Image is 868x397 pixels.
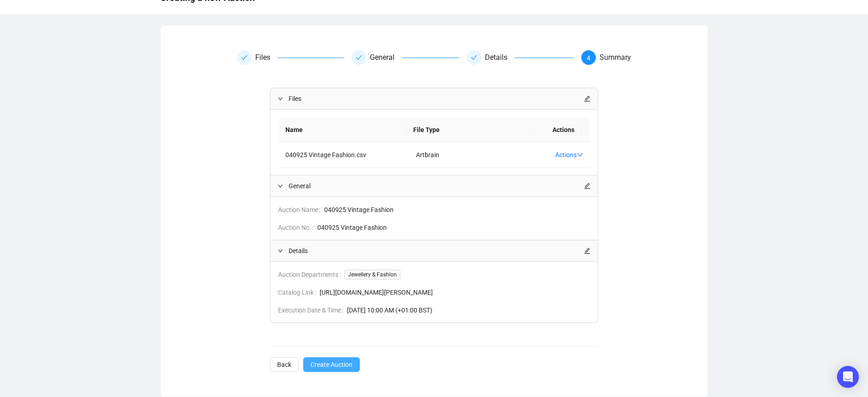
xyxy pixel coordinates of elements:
span: Auction Name [278,205,324,215]
div: Filesedit [270,88,598,109]
span: expanded [278,183,283,189]
span: 4 [587,54,590,62]
a: Actions [555,151,583,159]
span: [DATE] 10:00 AM (+01:00 BST) [347,305,590,315]
div: Open Intercom Messenger [837,366,859,388]
div: General [370,50,402,65]
span: edit [584,183,590,189]
span: Auction Departments [278,270,344,280]
span: Jewellery & Fashion [344,270,400,280]
span: Details [289,246,584,256]
div: General [352,50,459,65]
div: 4Summary [581,50,631,65]
button: Back [270,357,299,372]
span: Execution Date & Time [278,305,347,315]
span: edit [584,95,590,102]
span: expanded [278,96,283,101]
th: File Type [406,117,534,143]
span: down [577,152,583,158]
span: check [241,54,247,61]
span: 040925 Vintage Fashion [324,205,590,215]
span: 040925 Vintage Fashion [317,222,590,233]
th: Name [278,117,406,143]
div: Generaledit [270,175,598,196]
div: Details [467,50,574,65]
div: Detailsedit [270,240,598,261]
span: edit [584,248,590,254]
span: check [471,54,477,61]
span: Files [289,94,584,104]
span: Auction No. [278,222,317,233]
span: Catalog Link [278,287,320,297]
span: Create Auction [310,360,352,370]
div: Details [485,50,515,65]
div: Files [255,50,278,65]
th: Actions [533,117,582,143]
div: Files [237,50,344,65]
span: General [289,181,584,191]
span: check [356,54,362,61]
span: Back [277,360,291,370]
span: expanded [278,248,283,254]
td: 040925 Vintage Fashion.csv [278,143,409,168]
div: Summary [600,50,631,65]
span: Artbrain [416,151,439,159]
button: Create Auction [303,357,360,372]
span: [URL][DOMAIN_NAME][PERSON_NAME] [320,287,590,297]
